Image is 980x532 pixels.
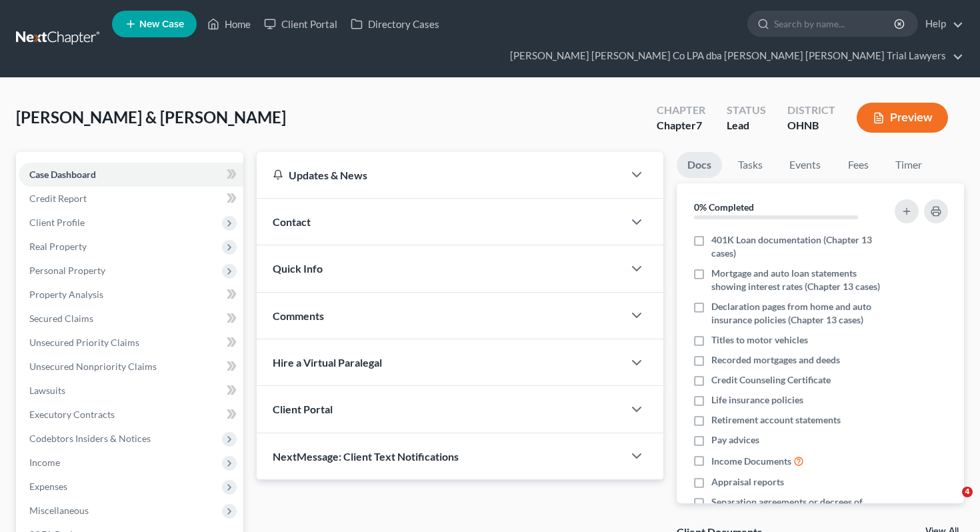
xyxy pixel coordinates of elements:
[19,379,243,403] a: Lawsuits
[19,355,243,379] a: Unsecured Nonpriority Claims
[774,11,896,36] input: Search by name...
[727,152,773,178] a: Tasks
[727,103,766,118] div: Status
[257,12,344,36] a: Client Portal
[273,356,382,369] span: Hire a Virtual Paralegal
[711,373,831,387] span: Credit Counseling Certificate
[711,300,881,327] span: Declaration pages from home and auto insurance policies (Chapter 13 cases)
[29,361,157,372] span: Unsecured Nonpriority Claims
[919,12,963,36] a: Help
[29,265,105,276] span: Personal Property
[962,487,973,497] span: 4
[711,233,881,260] span: 401K Loan documentation (Chapter 13 cases)
[29,457,60,468] span: Income
[29,313,93,324] span: Secured Claims
[711,393,803,407] span: Life insurance policies
[19,307,243,331] a: Secured Claims
[29,241,87,252] span: Real Property
[29,169,96,180] span: Case Dashboard
[657,118,705,133] div: Chapter
[696,119,702,131] span: 7
[657,103,705,118] div: Chapter
[727,118,766,133] div: Lead
[29,409,115,420] span: Executory Contracts
[29,337,139,348] span: Unsecured Priority Claims
[711,455,791,468] span: Income Documents
[711,475,784,489] span: Appraisal reports
[344,12,446,36] a: Directory Cases
[19,403,243,427] a: Executory Contracts
[29,289,103,300] span: Property Analysis
[29,385,65,396] span: Lawsuits
[694,201,754,213] strong: 0% Completed
[711,413,841,427] span: Retirement account statements
[29,481,67,492] span: Expenses
[29,505,89,516] span: Miscellaneous
[201,12,257,36] a: Home
[273,262,323,275] span: Quick Info
[779,152,831,178] a: Events
[711,353,840,367] span: Recorded mortgages and deeds
[29,217,85,228] span: Client Profile
[935,487,967,519] iframe: Intercom live chat
[273,403,333,415] span: Client Portal
[29,433,151,444] span: Codebtors Insiders & Notices
[19,163,243,187] a: Case Dashboard
[837,152,879,178] a: Fees
[273,168,608,182] div: Updates & News
[857,103,948,133] button: Preview
[711,433,759,447] span: Pay advices
[29,193,87,204] span: Credit Report
[503,44,963,68] a: [PERSON_NAME] [PERSON_NAME] Co LPA dba [PERSON_NAME] [PERSON_NAME] Trial Lawyers
[19,187,243,211] a: Credit Report
[787,118,835,133] div: OHNB
[711,333,808,347] span: Titles to motor vehicles
[885,152,933,178] a: Timer
[19,283,243,307] a: Property Analysis
[19,331,243,355] a: Unsecured Priority Claims
[139,19,184,29] span: New Case
[273,215,311,228] span: Contact
[677,152,722,178] a: Docs
[787,103,835,118] div: District
[711,267,881,293] span: Mortgage and auto loan statements showing interest rates (Chapter 13 cases)
[273,309,324,322] span: Comments
[273,450,459,463] span: NextMessage: Client Text Notifications
[711,495,881,522] span: Separation agreements or decrees of divorces
[16,107,286,127] span: [PERSON_NAME] & [PERSON_NAME]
